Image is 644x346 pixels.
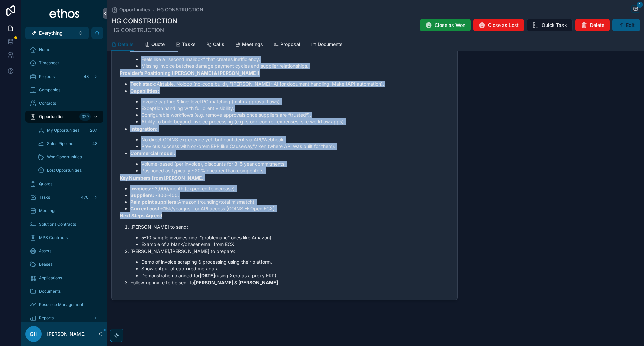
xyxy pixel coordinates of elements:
strong: Capabilities: [130,88,159,94]
a: Details [111,38,134,51]
a: Meetings [235,38,263,52]
strong: Integration: [130,126,158,132]
strong: Invoices: [130,186,152,191]
span: Home [39,47,50,52]
span: Projects [39,74,55,79]
span: Companies [39,87,60,93]
p: [PERSON_NAME]/[PERSON_NAME] to prepare: [130,248,449,255]
span: Close as Lost [488,22,519,29]
a: My Opportunities207 [34,124,103,136]
li: Previous success with on-prem ERP like Causeway/Vixen (where API was built for them). [141,143,449,150]
span: HG CONSTRUCTION [157,6,203,13]
span: Proposal [280,41,300,48]
a: MPS Contracts [25,232,103,244]
span: MPS Contracts [39,235,68,240]
li: £15k/year just for API access (COINS → Open ECX). [130,205,449,212]
img: App logo [49,8,80,19]
strong: Commercial model: [130,150,175,156]
span: Documents [39,289,61,294]
span: Calls [213,41,224,48]
li: Missing invoice batches damage payment cycles and supplier relationships. [141,63,449,69]
a: Companies [25,84,103,96]
a: Resource Management [25,299,103,311]
button: Edit [612,19,640,31]
a: Lost Opportunities [34,164,103,177]
a: Won Opportunities [34,151,103,163]
span: Timesheet [39,60,59,66]
a: Timesheet [25,57,103,69]
span: Applications [39,275,62,281]
span: My Opportunities [47,128,79,133]
strong: Current cost: [130,206,161,211]
strong: Key Numbers from [PERSON_NAME] [120,175,204,181]
li: Amazon (rounding/total mismatch). [130,199,449,205]
strong: Suppliers: [130,192,154,198]
div: 470 [79,193,91,201]
span: Won Opportunities [47,154,82,160]
li: Invoice capture & line-level PO matching (multi-approval flows). [141,98,449,105]
span: Documents [318,41,343,48]
li: Example of a blank/chaser email from ECX. [141,241,449,248]
a: Opportunities329 [25,111,103,123]
li: Exception handling with full client visibility. [141,105,449,112]
li: 5–10 sample invoices (inc. “problematic” ones like Amazon). [141,234,449,241]
span: Everything [39,30,63,36]
a: Proposal [274,38,300,52]
span: Opportunities [39,114,64,119]
strong: Tech stack: [130,81,157,87]
li: Show output of captured metadata. [141,265,449,272]
h1: HG CONSTRUCTION [111,16,177,26]
span: Quotes [39,181,52,187]
span: Meetings [39,208,56,213]
div: 207 [88,126,99,134]
a: Sales Pipeline48 [34,138,103,150]
li: Demonstration planned for (using Xero as a proxy ERP). [141,272,449,279]
a: Opportunities [111,6,150,13]
strong: Pain point suppliers: [130,199,178,205]
a: Calls [206,38,224,52]
span: Quote [151,41,165,48]
span: Opportunities [119,6,150,13]
span: Quick Task [542,22,567,29]
li: ~3,000/month (expected to increase). [130,185,449,192]
span: Resource Management [39,302,83,307]
strong: Provider’s Positioning ([PERSON_NAME] & [PERSON_NAME]) [120,70,259,76]
strong: [DATE] [200,273,215,278]
span: Tasks [39,195,50,200]
a: Quote [145,38,165,52]
span: Assets [39,248,51,254]
strong: Next Steps Agreed [120,213,162,218]
a: Tasks470 [25,191,103,203]
button: Delete [575,19,610,31]
div: 329 [79,113,91,121]
span: Contacts [39,101,56,106]
span: Close as Won [435,22,465,29]
span: HG CONSTRUCTION [111,26,177,34]
div: 48 [90,140,99,148]
a: Tasks [175,38,196,52]
p: [PERSON_NAME] to send: [130,223,449,230]
span: Reports [39,315,54,321]
span: Details [118,41,134,48]
a: Contacts [25,97,103,109]
button: 1 [631,5,640,14]
p: [PERSON_NAME] [47,331,86,337]
button: Close as Won [420,19,471,31]
li: No direct COINS experience yet, but confident via API/Webhook. [141,136,449,143]
li: ~300–400. [130,192,449,199]
a: Home [25,44,103,56]
a: Solutions Contracts [25,218,103,230]
span: Tasks [182,41,196,48]
span: Sales Pipeline [47,141,73,146]
span: Meetings [242,41,263,48]
button: Close as Lost [473,19,524,31]
span: 1 [637,1,643,8]
a: Documents [311,38,343,52]
div: scrollable content [21,39,107,322]
a: Quotes [25,178,103,190]
span: Lost Opportunities [47,168,82,173]
a: Leases [25,258,103,270]
a: Documents [25,285,103,297]
strong: [PERSON_NAME] & [PERSON_NAME] [194,280,278,285]
li: Feels like a “second mailbox” that creates inefficiency. [141,56,449,63]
